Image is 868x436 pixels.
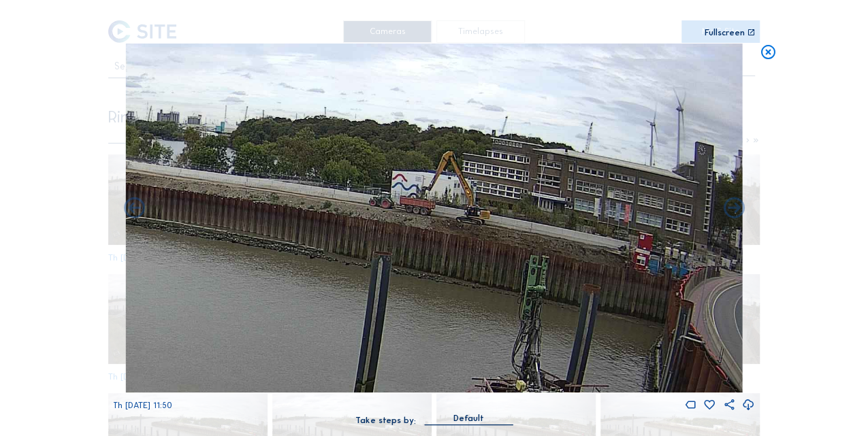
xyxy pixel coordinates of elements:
[113,400,172,410] span: Th [DATE] 11:50
[122,196,147,222] i: Forward
[424,412,513,424] div: Default
[355,416,416,425] div: Take steps by:
[721,196,746,222] i: Back
[125,44,743,392] img: Image
[705,29,745,37] div: Fullscreen
[453,412,484,424] div: Default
